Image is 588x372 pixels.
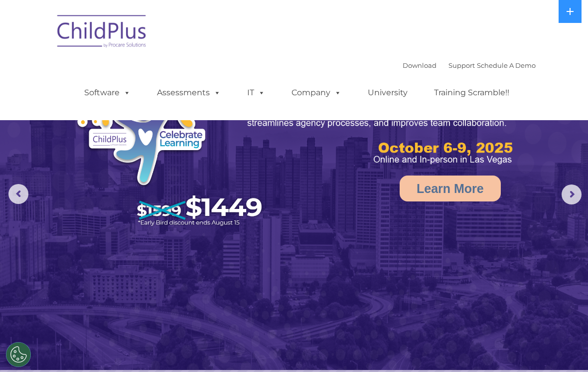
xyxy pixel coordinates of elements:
img: ChildPlus by Procare Solutions [52,8,152,58]
a: Company [282,83,351,103]
a: IT [237,83,275,103]
a: Support [448,61,475,69]
a: Schedule A Demo [477,61,536,69]
a: Assessments [147,83,231,103]
font: | [403,61,536,69]
a: Training Scramble!! [424,83,519,103]
a: Software [74,83,141,103]
a: Download [403,61,437,69]
button: Cookies Settings [6,342,31,367]
a: Learn More [400,176,501,201]
a: University [358,83,418,103]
